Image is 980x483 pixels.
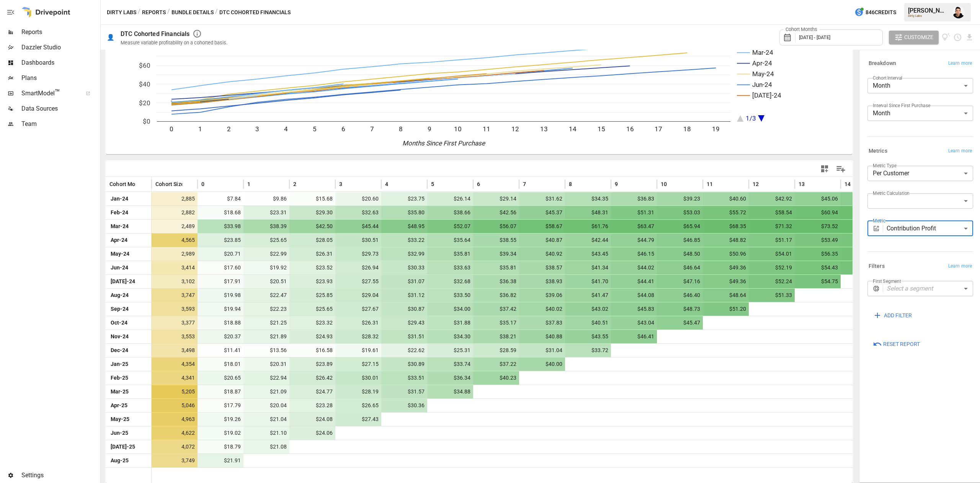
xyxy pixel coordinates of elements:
text: $20 [139,99,150,107]
span: $15.68 [293,192,334,206]
text: 16 [626,125,634,133]
span: $56.35 [799,247,839,261]
span: $40.60 [707,192,747,206]
span: $46.40 [661,289,701,302]
label: Cohort Interval [873,75,902,81]
span: SmartModel [21,89,77,98]
button: View documentation [942,31,951,44]
span: $25.65 [293,302,334,316]
span: Customize [904,33,933,42]
button: Sort [759,179,770,189]
button: 846Credits [851,5,899,20]
div: Per Customer [867,166,973,181]
span: 3,553 [155,330,196,343]
text: Mar-24 [752,49,773,56]
div: A chart. [106,16,841,154]
span: $42.44 [569,233,609,247]
button: Sort [668,179,678,189]
span: $48.50 [661,247,701,261]
span: $26.14 [431,192,472,206]
span: $47.16 [844,192,885,206]
span: Nov-24 [109,330,147,343]
span: $13.56 [247,344,288,357]
span: Plans [21,73,99,83]
button: Reports [142,8,166,17]
span: $35.64 [431,233,472,247]
span: 846 Credits [866,8,896,17]
span: $44.02 [615,261,655,274]
span: $46.15 [615,247,655,261]
span: $18.68 [201,206,242,219]
text: 6 [341,125,345,133]
span: $45.44 [339,220,380,233]
span: $43.45 [569,247,609,261]
span: $31.12 [385,289,426,302]
span: $44.79 [615,233,655,247]
span: $36.83 [615,192,655,206]
span: $38.93 [523,275,563,288]
text: 9 [428,125,431,133]
text: 19 [712,125,720,133]
span: ™ [55,88,60,97]
span: $51.31 [615,206,655,219]
span: $27.55 [339,275,380,288]
span: Data Sources [21,104,99,113]
div: Measure variable profitability on a cohorted basis. [121,40,227,46]
span: $25.85 [293,289,334,302]
span: $23.93 [293,275,334,288]
span: $31.88 [431,316,472,330]
span: $41.34 [569,261,609,274]
span: $22.47 [247,289,288,302]
button: Sort [435,179,446,189]
span: $46.85 [661,233,701,247]
button: Sort [805,179,816,189]
span: $45.37 [523,206,563,219]
span: $41.47 [569,289,609,302]
button: Manage Columns [832,160,849,178]
button: Sort [851,179,862,189]
span: 2 [293,180,296,188]
button: Sort [389,179,400,189]
span: $51.20 [707,302,747,316]
text: 14 [569,125,577,133]
span: 9 [615,180,618,188]
span: [DATE]-24 [109,275,147,288]
span: $31.51 [385,330,426,343]
span: $20.71 [201,247,242,261]
span: 6 [477,180,480,188]
span: 2,885 [155,192,196,206]
span: Oct-24 [109,316,147,330]
span: $30.33 [385,261,426,274]
span: $75.98 [844,220,885,233]
span: $48.73 [661,302,701,316]
span: $63.54 [844,206,885,219]
span: $45.06 [799,192,839,206]
span: $23.52 [293,261,334,274]
span: $73.52 [799,220,839,233]
span: Sep-24 [109,302,147,316]
span: $32.68 [431,275,472,288]
text: 7 [370,125,374,133]
button: Sort [619,179,629,189]
button: Sort [205,179,216,189]
button: Sort [527,179,537,189]
span: 13 [799,180,805,188]
button: Francisco Sanchez [948,2,969,23]
span: $33.63 [431,261,472,274]
span: $32.63 [339,206,380,219]
span: $28.05 [293,233,334,247]
span: $49.36 [707,261,747,274]
span: Cohort Size [155,180,184,188]
span: $43.55 [569,330,609,343]
text: 1/3 [746,114,756,122]
span: 3,593 [155,302,196,316]
span: $32.99 [385,247,426,261]
button: Download report [965,33,974,42]
span: $42.56 [477,206,518,219]
span: $25.65 [247,233,288,247]
span: $58.67 [523,220,563,233]
button: Sort [251,179,262,189]
span: $23.32 [293,316,334,330]
text: Apr-24 [752,59,772,67]
span: May-24 [109,247,147,261]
